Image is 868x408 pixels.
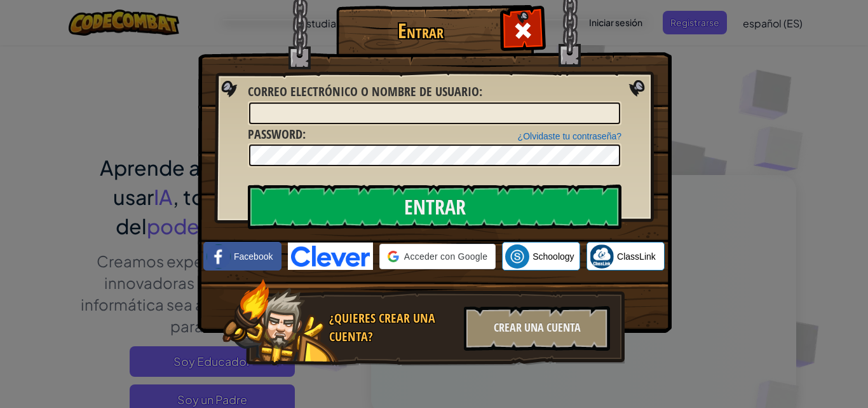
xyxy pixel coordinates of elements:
[288,243,373,270] img: clever-logo-blue.png
[329,309,456,346] div: ¿Quieres crear una cuenta?
[505,244,529,269] img: schoology.png
[234,250,273,263] span: Facebook
[248,83,479,100] span: Correo electrónico o nombre de usuario
[248,125,302,143] span: Password
[248,125,306,144] label: :
[248,185,621,229] input: Entrar
[248,83,482,101] label: :
[590,244,614,269] img: classlink-logo-small.png
[532,250,574,263] span: Schoology
[379,244,496,269] div: Acceder con Google
[207,244,231,269] img: facebook_small.png
[464,306,610,351] div: Crear una cuenta
[339,20,501,42] h1: Entrar
[518,131,621,141] a: ¿Olvidaste tu contraseña?
[404,250,487,263] span: Acceder con Google
[617,250,656,263] span: ClassLink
